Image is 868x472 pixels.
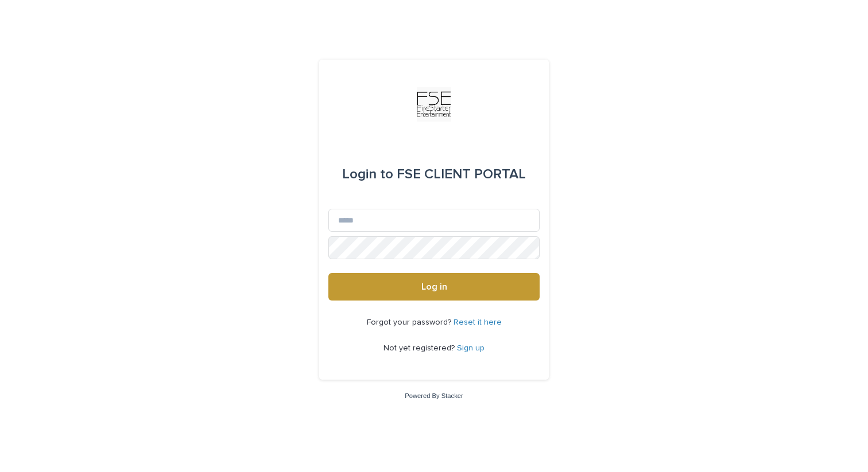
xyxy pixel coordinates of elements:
span: Forgot your password? [367,318,454,326]
span: Not yet registered? [383,344,457,352]
a: Reset it here [454,318,502,326]
div: FSE CLIENT PORTAL [342,158,526,190]
img: Km9EesSdRbS9ajqhBzyo [417,87,451,122]
span: Log in [421,282,447,291]
button: Log in [328,273,540,301]
a: Powered By Stacker [405,392,463,399]
span: Login to [342,167,393,181]
a: Sign up [457,344,485,352]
